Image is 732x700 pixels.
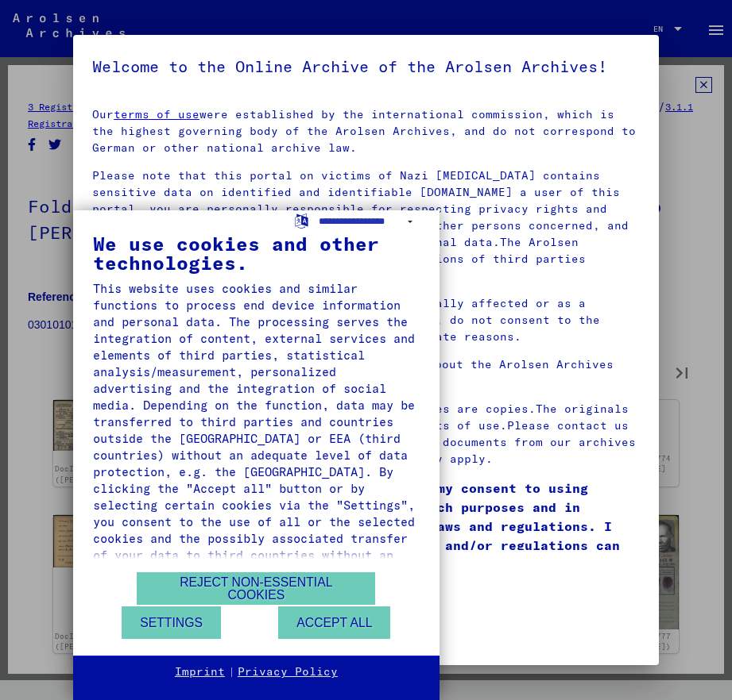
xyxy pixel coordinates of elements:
button: Reject non-essential cookies [137,572,375,605]
div: We use cookies and other technologies. [93,234,420,272]
a: Imprint [175,664,225,680]
a: Privacy Policy [238,664,338,680]
button: Settings [122,606,221,639]
button: Accept all [278,606,390,639]
div: This website uses cookies and similar functions to process end device information and personal da... [93,280,420,580]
